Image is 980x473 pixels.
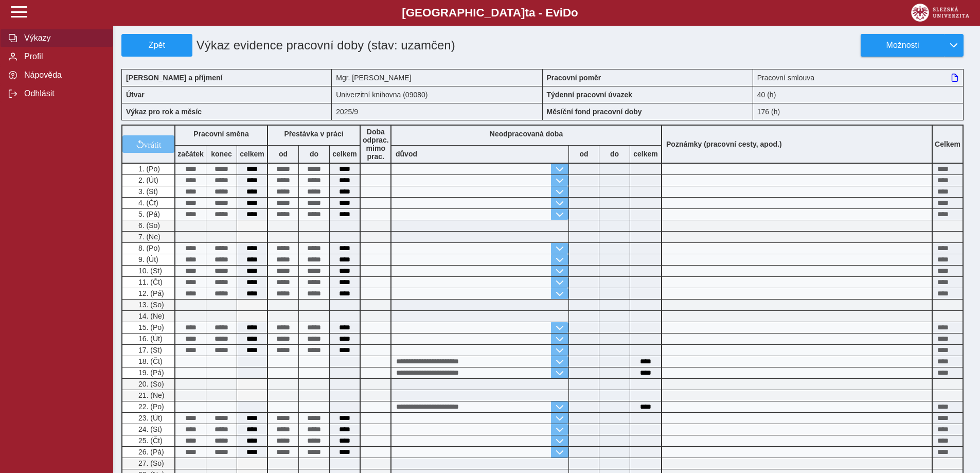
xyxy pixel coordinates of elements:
span: vrátit [144,140,162,148]
span: 13. (So) [136,301,164,309]
div: Mgr. [PERSON_NAME] [332,69,542,86]
b: celkem [237,150,267,158]
img: logo_web_su.png [911,4,969,22]
div: Pracovní smlouva [753,69,964,86]
b: Celkem [935,140,960,148]
button: Zpět [121,34,192,57]
span: 1. (Po) [136,165,160,173]
span: 19. (Pá) [136,369,164,377]
span: 18. (Čt) [136,357,163,365]
span: 22. (Po) [136,402,164,411]
span: 10. (St) [136,267,162,275]
b: Doba odprac. mimo prac. [363,128,389,161]
b: konec [206,150,237,158]
b: Přestávka v práci [284,130,343,138]
span: 6. (So) [136,221,160,230]
b: [GEOGRAPHIC_DATA] a - Evi [31,6,949,20]
div: 176 (h) [753,103,964,120]
div: Univerzitní knihovna (09080) [332,86,542,103]
b: Měsíční fond pracovní doby [547,108,642,116]
b: Útvar [126,91,145,99]
span: 9. (Út) [136,255,158,264]
span: Profil [21,52,104,61]
div: 40 (h) [753,86,964,103]
span: 16. (Út) [136,335,163,343]
span: t [525,6,528,19]
button: vrátit [122,135,174,153]
span: 8. (Po) [136,244,160,252]
span: 20. (So) [136,380,164,388]
span: 26. (Pá) [136,448,164,456]
b: Neodpracovaná doba [490,130,563,138]
span: Nápověda [21,71,104,80]
span: Výkazy [21,33,104,43]
span: 23. (Út) [136,414,163,422]
span: 2. (Út) [136,176,158,184]
button: Možnosti [861,34,944,57]
b: do [299,150,329,158]
span: 17. (St) [136,346,162,354]
b: [PERSON_NAME] a příjmení [126,74,222,82]
span: Možnosti [869,41,936,50]
span: 12. (Pá) [136,289,164,297]
span: 24. (St) [136,425,162,433]
span: Odhlásit [21,89,104,98]
span: 21. (Ne) [136,391,165,399]
span: 11. (Čt) [136,278,163,286]
span: 14. (Ne) [136,312,165,320]
b: celkem [330,150,360,158]
b: celkem [630,150,661,158]
h1: Výkaz evidence pracovní doby (stav: uzamčen) [192,34,476,57]
span: 3. (St) [136,187,158,196]
span: 4. (Čt) [136,199,158,207]
b: Pracovní poměr [547,74,601,82]
div: 2025/9 [332,103,542,120]
span: 5. (Pá) [136,210,160,218]
b: začátek [175,150,206,158]
b: od [268,150,298,158]
span: 27. (So) [136,459,164,467]
b: Poznámky (pracovní cesty, apod.) [662,140,786,148]
b: Pracovní směna [193,130,248,138]
span: Zpět [126,41,188,50]
span: D [563,6,571,19]
b: Týdenní pracovní úvazek [547,91,633,99]
b: Výkaz pro rok a měsíc [126,108,202,116]
b: důvod [396,150,417,158]
span: 15. (Po) [136,323,164,331]
span: 7. (Ne) [136,233,161,241]
b: od [569,150,599,158]
span: o [571,6,578,19]
b: do [599,150,630,158]
span: 25. (Čt) [136,436,163,445]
